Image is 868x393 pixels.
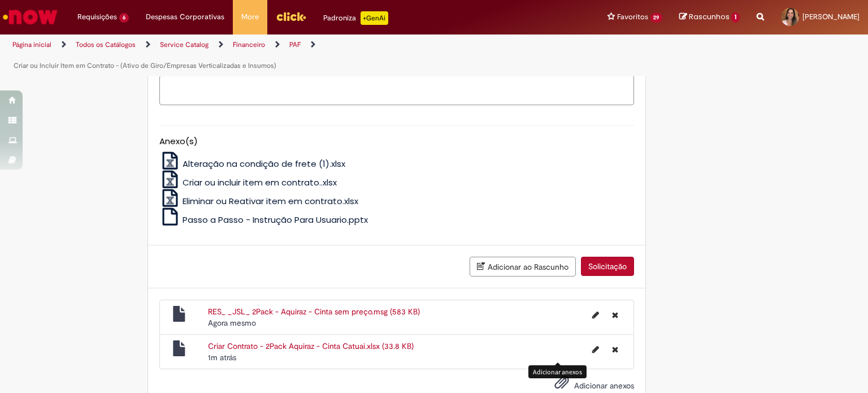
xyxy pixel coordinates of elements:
button: Editar nome de arquivo RES_ _JSL_ 2Pack - Aquiraz - Cinta sem preço.msg [585,306,606,324]
a: Rascunhos [679,12,740,23]
textarea: Descrição [159,75,634,106]
span: Rascunhos [689,11,730,22]
h5: Anexo(s) [159,137,634,146]
img: ServiceNow [1,6,59,28]
button: Excluir RES_ _JSL_ 2Pack - Aquiraz - Cinta sem preço.msg [605,306,625,324]
a: Service Catalog [160,40,209,49]
div: Adicionar anexos [528,365,587,378]
time: 01/10/2025 15:18:17 [208,318,256,328]
a: PAF [289,40,301,49]
span: Eliminar ou Reativar item em contrato.xlsx [183,195,358,207]
button: Solicitação [581,257,634,276]
span: More [241,11,259,23]
ul: Trilhas de página [8,34,570,76]
span: Adicionar anexos [574,381,634,391]
span: Agora mesmo [208,318,256,328]
a: Criar Contrato - 2Pack Aquiraz - Cinta Catuai.xlsx (33.8 KB) [208,341,414,351]
span: Despesas Corporativas [146,11,224,23]
a: Todos os Catálogos [76,40,136,49]
a: Financeiro [233,40,265,49]
a: Passo a Passo - Instrução Para Usuario.pptx [159,214,368,226]
a: RES_ _JSL_ 2Pack - Aquiraz - Cinta sem preço.msg (583 KB) [208,306,420,317]
span: Criar ou incluir item em contrato..xlsx [183,176,337,188]
a: Criar ou incluir item em contrato..xlsx [159,176,337,188]
a: Alteração na condição de frete (1).xlsx [159,158,346,170]
span: 1m atrás [208,352,236,362]
a: Criar ou Incluir Item em Contrato - (Ativo de Giro/Empresas Verticalizadas e Insumos) [14,61,276,70]
span: 6 [119,13,129,23]
span: 1 [731,12,740,23]
span: Favoritos [617,11,648,23]
button: Editar nome de arquivo Criar Contrato - 2Pack Aquiraz - Cinta Catuai.xlsx [585,340,606,359]
span: Passo a Passo - Instrução Para Usuario.pptx [183,214,368,226]
button: Excluir Criar Contrato - 2Pack Aquiraz - Cinta Catuai.xlsx [605,340,625,359]
a: Eliminar ou Reativar item em contrato.xlsx [159,195,359,207]
span: [PERSON_NAME] [802,12,860,21]
a: Página inicial [12,40,51,49]
div: Padroniza [323,11,388,25]
span: Requisições [77,11,117,23]
img: click_logo_yellow_360x200.png [276,8,306,25]
span: Alteração na condição de frete (1).xlsx [183,158,345,170]
p: +GenAi [361,11,388,25]
span: 29 [650,13,663,23]
button: Adicionar ao Rascunho [470,257,576,277]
